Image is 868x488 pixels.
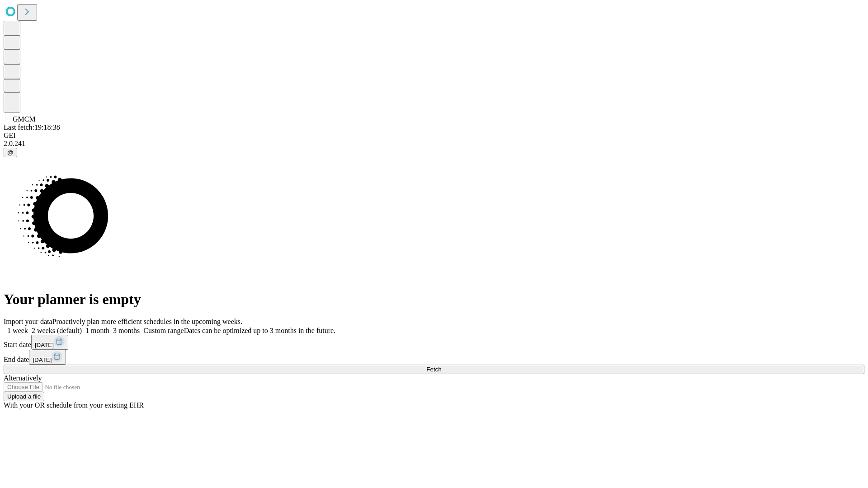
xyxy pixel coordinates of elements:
[4,350,864,365] div: End date
[7,327,28,334] span: 1 week
[35,342,54,348] span: [DATE]
[32,327,82,334] span: 2 weeks (default)
[33,357,52,363] span: [DATE]
[4,291,864,308] h1: Your planner is empty
[31,335,68,350] button: [DATE]
[143,327,184,334] span: Custom range
[4,131,864,140] div: GEI
[13,115,36,123] span: GMCM
[52,318,242,325] span: Proactively plan more efficient schedules in the upcoming weeks.
[85,327,109,334] span: 1 month
[4,335,864,350] div: Start date
[4,318,52,325] span: Import your data
[113,327,140,334] span: 3 months
[7,149,14,156] span: @
[4,401,144,409] span: With your OR schedule from your existing EHR
[29,350,66,365] button: [DATE]
[4,392,44,401] button: Upload a file
[4,140,864,148] div: 2.0.241
[4,148,17,157] button: @
[4,365,864,374] button: Fetch
[4,123,60,131] span: Last fetch: 19:18:38
[4,374,42,382] span: Alternatively
[426,366,441,373] span: Fetch
[184,327,335,334] span: Dates can be optimized up to 3 months in the future.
